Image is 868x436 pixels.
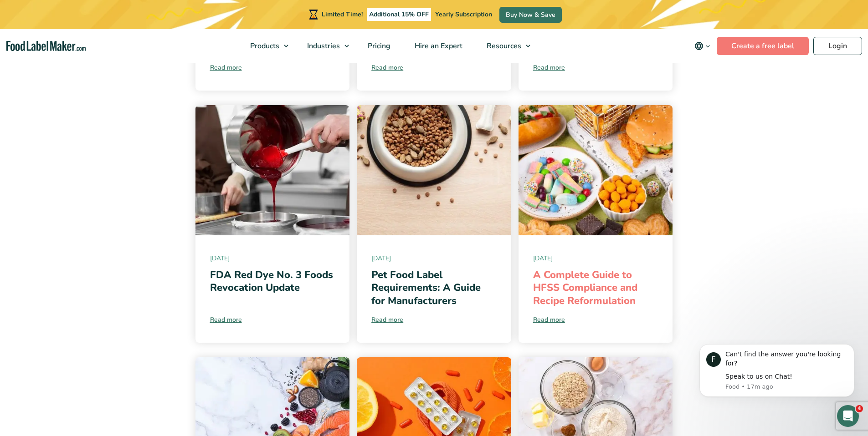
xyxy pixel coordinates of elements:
[686,340,868,411] iframe: Intercom notifications message
[371,63,497,72] a: Read more
[475,29,535,63] a: Resources
[365,41,391,51] span: Pricing
[295,29,354,63] a: Industries
[856,405,863,412] span: 4
[533,315,658,324] a: Read more
[484,41,522,51] span: Resources
[210,63,335,72] a: Read more
[435,10,492,19] span: Yearly Subscription
[356,29,401,63] a: Pricing
[499,7,562,23] a: Buy Now & Save
[837,405,859,427] iframe: Intercom live chat
[533,63,658,72] a: Read more
[412,41,463,51] span: Hire an Expert
[371,268,481,308] a: Pet Food Label Requirements: A Guide for Manufacturers
[367,8,431,21] span: Additional 15% OFF
[371,253,497,263] span: [DATE]
[210,253,335,263] span: [DATE]
[322,10,363,19] span: Limited Time!
[371,315,497,324] a: Read more
[210,268,333,295] a: FDA Red Dye No. 3 Foods Revocation Update
[238,29,293,63] a: Products
[304,41,341,51] span: Industries
[533,253,658,263] span: [DATE]
[717,37,809,55] a: Create a free label
[210,315,335,324] a: Read more
[813,37,862,55] a: Login
[247,41,280,51] span: Products
[403,29,473,63] a: Hire an Expert
[533,268,637,308] a: A Complete Guide to HFSS Compliance and Recipe Reformulation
